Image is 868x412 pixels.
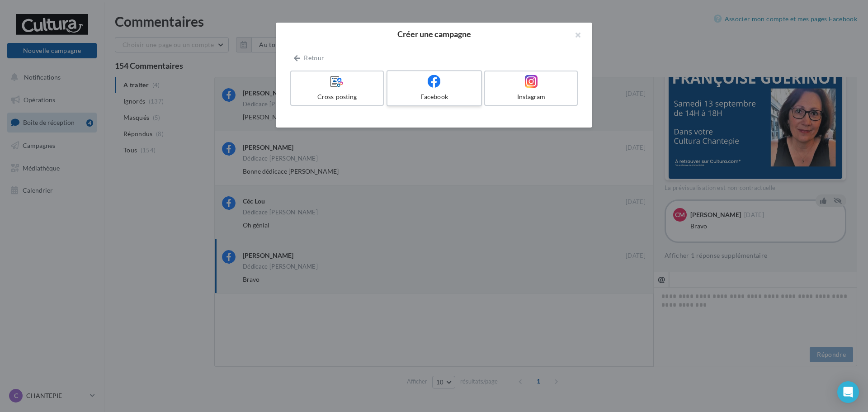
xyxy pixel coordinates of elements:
div: Instagram [489,92,573,101]
h2: Créer une campagne [290,30,578,38]
button: Retour [290,52,328,63]
div: Cross-posting [295,92,379,101]
div: Open Intercom Messenger [837,381,859,403]
div: Facebook [391,92,477,101]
